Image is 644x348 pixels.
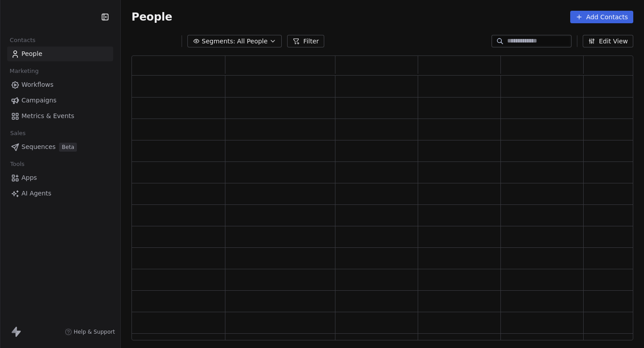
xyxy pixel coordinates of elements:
[287,35,324,47] button: Filter
[7,170,113,185] a: Apps
[583,35,633,47] button: Edit View
[21,49,42,59] span: People
[21,142,55,152] span: Sequences
[7,47,113,61] a: People
[21,111,74,121] span: Metrics & Events
[21,80,54,89] span: Workflows
[7,109,113,123] a: Metrics & Events
[7,93,113,108] a: Campaigns
[59,143,77,152] span: Beta
[6,157,28,171] span: Tools
[202,37,235,46] span: Segments:
[6,127,30,140] span: Sales
[74,328,115,335] span: Help & Support
[7,140,113,154] a: SequencesBeta
[6,64,42,78] span: Marketing
[21,173,37,182] span: Apps
[570,11,633,23] button: Add Contacts
[131,10,172,24] span: People
[21,189,51,198] span: AI Agents
[7,77,113,92] a: Workflows
[65,328,115,335] a: Help & Support
[7,186,113,201] a: AI Agents
[6,34,39,47] span: Contacts
[21,96,56,105] span: Campaigns
[237,37,267,46] span: All People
